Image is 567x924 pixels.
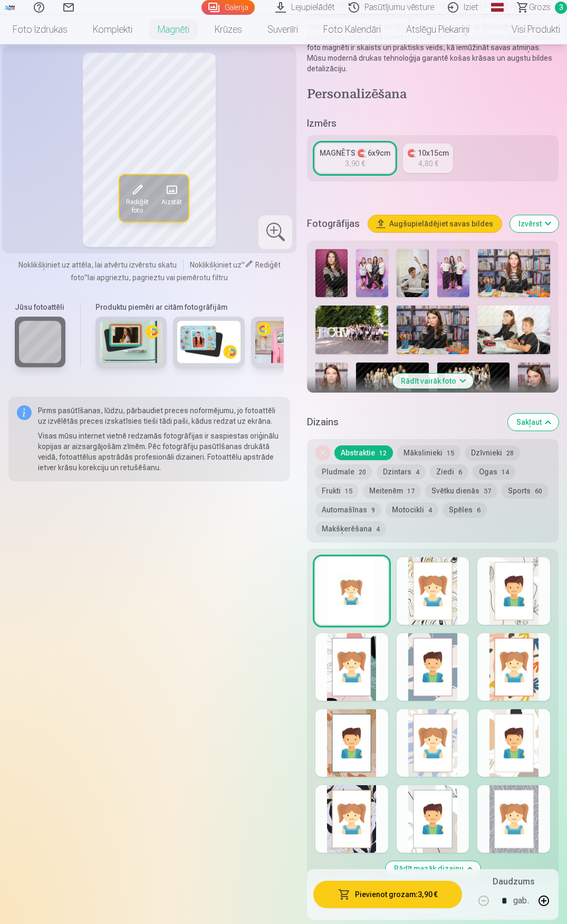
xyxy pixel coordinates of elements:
button: Rediģēt foto [120,175,155,222]
span: 20 [359,469,366,476]
button: Sakļaut [508,414,559,431]
p: Pirms pasūtīšanas, lūdzu, pārbaudiet preces noformējumu, jo fotoattēli uz izvēlētās preces izskat... [38,405,282,426]
span: 4 [416,469,419,476]
a: Atslēgu piekariņi [393,15,482,44]
a: MAGNĒTS 🧲 6x9cm3,90 € [315,144,395,173]
a: Suvenīri [255,15,311,44]
h6: Jūsu fotoattēli [15,302,65,312]
button: Izvērst [510,215,559,232]
button: Dzīvnieki28 [465,445,520,460]
span: 14 [502,469,509,476]
span: 37 [484,488,491,495]
span: Noklikšķiniet uz attēla, lai atvērtu izvērstu skatu [18,260,177,270]
span: " [242,261,245,269]
span: 17 [407,488,415,495]
span: 4 [428,507,432,514]
button: Sports60 [502,483,549,498]
button: Aizstāt [155,175,188,222]
button: Meitenēm17 [363,483,421,498]
span: 12 [379,450,387,457]
span: 4 [376,526,380,533]
h5: Daudzums [493,875,534,888]
div: 3,90 € [345,158,365,169]
span: 9 [371,507,375,514]
button: Pievienot grozam:3,90 € [313,881,462,908]
button: Motocikli4 [386,502,438,517]
button: Frukti15 [315,483,359,498]
button: Spēles6 [443,502,487,517]
div: gab. [513,888,529,913]
span: 28 [506,450,514,457]
button: Makšķerēšana4 [315,521,386,536]
span: 6 [458,469,462,476]
h5: Dizains [307,415,499,430]
span: Aizstāt [161,198,182,207]
button: Ziedi6 [430,464,468,479]
span: 60 [535,488,542,495]
button: Automašīnas9 [315,502,381,517]
h4: Personalizēšana [307,87,559,103]
button: Rādīt mazāk dizainu [386,861,480,876]
a: Krūzes [202,15,255,44]
h5: Fotogrāfijas [307,216,360,231]
span: 15 [447,450,454,457]
span: Rediģēt foto [71,261,281,282]
p: Visas mūsu internet vietnē redzamās fotogrāfijas ir saspiestas oriģinālu kopijas ar aizsargājošām... [38,431,282,473]
span: " [84,273,88,282]
span: Grozs [529,1,551,14]
a: Foto kalendāri [311,15,393,44]
div: 4,80 € [418,158,438,169]
h6: Produktu piemēri ar citām fotogrāfijām [91,302,284,312]
img: /fa1 [4,4,16,11]
a: Magnēti [145,15,202,44]
button: Ogas14 [473,464,515,479]
button: Dzintars4 [377,464,426,479]
button: Pludmale20 [315,464,372,479]
span: Rediģēt foto [126,198,149,215]
button: Abstraktie12 [334,445,393,460]
span: 3 [555,2,567,14]
span: Noklikšķiniet uz [190,261,242,269]
div: 🧲 10x15cm [407,148,449,158]
a: Komplekti [80,15,145,44]
div: MAGNĒTS 🧲 6x9cm [320,148,390,158]
button: Svētku dienās37 [425,483,497,498]
button: Rādīt vairāk foto [392,374,473,388]
span: 6 [477,507,480,514]
h5: Izmērs [307,116,559,131]
span: lai apgrieztu, pagrieztu vai piemērotu filtru [88,273,228,282]
span: 15 [345,488,352,495]
button: Augšupielādējiet savas bildes [368,215,502,232]
button: Mākslinieki15 [397,445,460,460]
a: 🧲 10x15cm4,80 € [403,144,453,173]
